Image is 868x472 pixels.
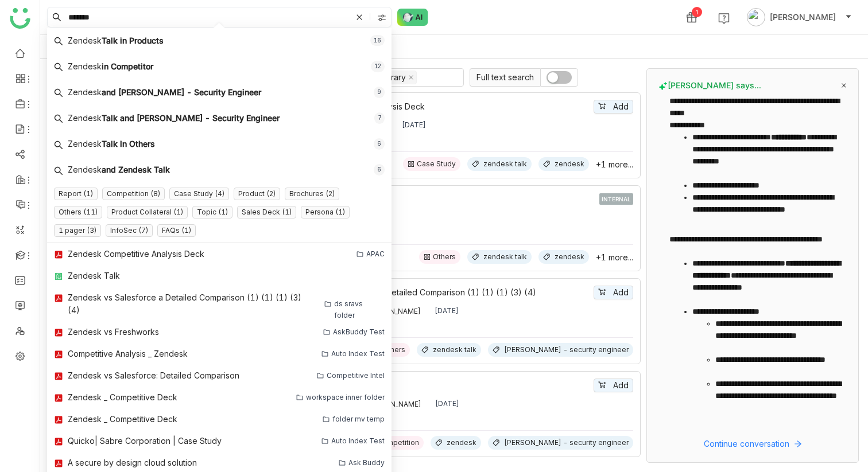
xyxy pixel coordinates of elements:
[68,60,153,73] div: in Competitor
[192,206,232,219] nz-tag: Topic (1)
[54,350,63,359] img: pdf.svg
[289,379,591,392] a: Zendeskvs Freshworks
[289,193,597,205] a: Zendesk Talk
[289,100,591,113] div: Competitive Analysis Deck
[374,112,385,124] div: 7
[285,188,339,200] nz-tag: Brochures (2)
[555,159,584,169] div: zendesk
[68,163,170,176] div: and Zendesk Talk
[433,252,456,262] div: Others
[54,206,102,219] nz-tag: Others (11)
[68,61,102,71] em: Zendesk
[377,13,386,22] img: search-type.svg
[47,321,392,343] a: Zendesk vs FreshworksAskBuddy Test
[106,224,153,237] nz-tag: InfoSec (7)
[237,206,296,219] nz-tag: Sales Deck (1)
[370,35,385,46] div: 16
[54,415,63,424] img: pdf.svg
[483,252,527,262] div: zendesk talk
[68,34,164,47] div: Talk in Products
[107,206,188,219] nz-tag: Product Collateral (1)
[374,164,385,175] div: 6
[348,457,385,469] div: Ask Buddy
[289,100,591,113] a: ZendeskCompetitive Analysis Deck
[68,391,177,404] div: Zendesk _ Competitive Deck
[483,159,527,169] div: zendesk talk
[54,188,98,200] nz-tag: Report (1)
[447,438,476,447] div: zendesk
[594,100,633,114] button: Add
[402,120,426,130] div: [DATE]
[371,61,385,72] div: 12
[375,71,417,84] nz-select-item: Library
[68,112,280,124] div: Talk and [PERSON_NAME] - Security Engineer
[68,138,155,150] div: Talk in Others
[68,165,102,174] em: Zendesk
[331,348,385,360] div: Auto Index Test
[301,206,350,219] nz-tag: Persona (1)
[596,252,633,262] span: +1 more...
[658,81,668,91] img: buddy-says
[747,8,765,26] img: avatar
[68,248,204,260] div: Zendesk Competitive Analysis Deck
[47,365,392,387] a: Zendesk vs Salesforce: Detailed ComparisonCompetitive Intel
[594,379,633,392] button: Add
[68,348,188,360] div: Competitive Analysis _ Zendesk
[363,307,421,315] div: [PERSON_NAME]
[374,138,385,150] div: 6
[47,430,392,452] a: Quicko| Sabre Corporation | Case StudyAuto Index Test
[718,13,730,24] img: help.svg
[435,306,459,315] div: [DATE]
[54,372,63,381] img: pdf.svg
[306,392,385,403] div: workspace inner folder
[470,68,540,87] span: Full text search
[234,188,280,200] nz-tag: Product (2)
[68,113,102,123] em: Zendesk
[745,8,854,26] button: [PERSON_NAME]
[47,287,392,321] a: Zendesk vs Salesforce a Detailed Comparison (1) (1) (1) (3) (4)ds sravs folder
[327,370,385,381] div: Competitive Intel
[54,393,63,403] img: pdf.svg
[68,36,102,45] em: Zendesk
[380,71,406,84] div: Library
[68,87,102,97] em: Zendesk
[68,270,120,282] div: Zendesk Talk
[555,252,584,262] div: zendesk
[374,87,385,98] div: 9
[504,345,629,354] div: [PERSON_NAME] - security engineer
[613,100,629,113] span: Add
[504,438,629,447] div: [PERSON_NAME] - security engineer
[658,437,847,451] button: Continue conversation
[364,400,421,408] div: [PERSON_NAME]
[613,379,629,392] span: Add
[10,8,30,29] img: logo
[366,248,385,260] div: APAC
[289,379,591,392] div: vs Freshworks
[68,139,102,149] em: Zendesk
[658,80,761,91] span: [PERSON_NAME] says...
[54,224,101,237] nz-tag: 1 pager (3)
[54,294,63,303] img: pdf.svg
[54,250,63,259] img: pdf.svg
[334,298,385,310] div: ds sravs folder
[331,435,385,447] div: Auto Index Test
[68,326,159,338] div: Zendesk vs Freshworks
[47,243,392,265] a: Zendesk Competitive Analysis DeckAPAC
[54,328,63,337] img: pdf.svg
[68,369,239,382] div: Zendesk vs Salesforce: Detailed Comparison
[289,286,591,299] a: Zendeskvs Salesforce a Detailed Comparison (1) (1) (1) (3) (4)
[68,291,313,317] div: Zendesk vs Salesforce a Detailed Comparison (1) (1) (1) (3) (4)
[599,193,633,205] div: INTERNAL
[54,459,63,468] img: pdf.svg
[169,188,229,200] nz-tag: Case Study (4)
[435,399,459,408] div: [DATE]
[596,159,633,169] span: +1 more...
[417,159,456,169] div: Case Study
[433,345,476,354] div: zendesk talk
[289,286,591,299] div: vs Salesforce a Detailed Comparison (1) (1) (1) (3) (4)
[68,86,261,99] div: and [PERSON_NAME] - Security Engineer
[377,438,419,447] div: Competition
[332,414,385,425] div: folder mv temp
[333,326,385,338] div: AskBuddy Test
[68,413,177,426] div: Zendesk _ Competitive Deck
